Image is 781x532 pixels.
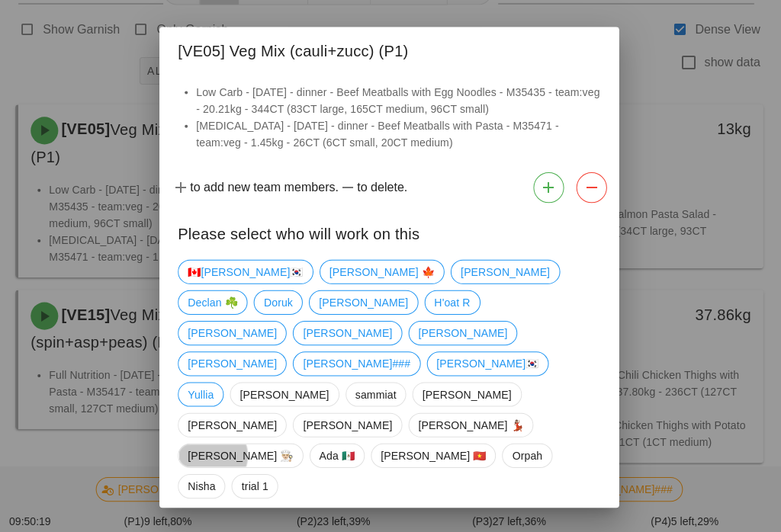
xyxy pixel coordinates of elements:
span: [PERSON_NAME] [190,320,278,343]
span: [PERSON_NAME] [419,320,508,343]
span: [PERSON_NAME] [423,381,512,404]
span: Orpah [513,442,542,465]
span: trial 1 [243,473,270,495]
div: Please select who will work on this [162,208,619,252]
span: [PERSON_NAME] [304,320,393,343]
span: [PERSON_NAME] 👨🏼‍🍳 [190,442,295,465]
span: [PERSON_NAME] [242,381,330,404]
div: to add new team members. to delete. [162,165,619,208]
span: Ada 🇲🇽 [321,442,356,465]
span: [PERSON_NAME] 🍁 [331,259,436,282]
span: 🇨🇦[PERSON_NAME]🇰🇷 [190,259,305,282]
span: [PERSON_NAME] [320,290,409,312]
span: [PERSON_NAME] [304,412,393,434]
span: Declan ☘️ [190,290,239,312]
span: [PERSON_NAME] [461,259,550,282]
span: Nisha [190,473,217,495]
span: [PERSON_NAME]### [304,351,411,373]
span: H'oat R [435,290,471,312]
span: [PERSON_NAME]🇰🇷 [438,351,540,373]
span: Yullia [190,381,216,404]
li: Low Carb - [DATE] - dinner - Beef Meatballs with Egg Noodles - M35435 - team:veg - 20.21kg - 344C... [198,83,601,117]
div: [VE05] Veg Mix (cauli+zucc) (P1) [162,27,619,71]
span: Doruk [265,290,294,312]
span: sammiat [357,381,398,404]
li: [MEDICAL_DATA] - [DATE] - dinner - Beef Meatballs with Pasta - M35471 - team:veg - 1.45kg - 26CT ... [198,117,601,150]
span: [PERSON_NAME] 💃🏽 [419,412,525,434]
span: [PERSON_NAME] 🇻🇳 [382,442,487,465]
span: [PERSON_NAME] [190,351,278,373]
span: [PERSON_NAME] [190,412,278,434]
